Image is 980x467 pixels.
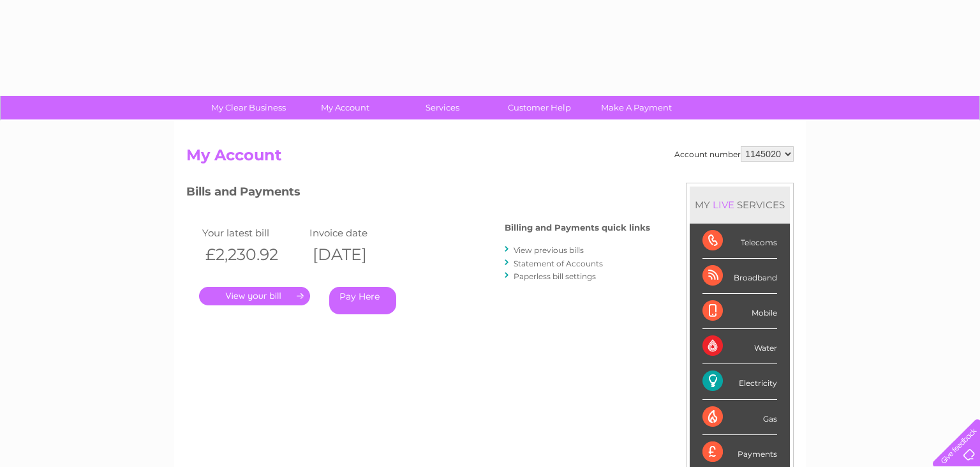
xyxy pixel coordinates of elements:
[702,294,777,329] div: Mobile
[487,96,592,119] a: Customer Help
[702,224,777,259] div: Telecoms
[702,364,777,399] div: Electricity
[690,187,790,223] div: MY SERVICES
[674,146,794,162] div: Account number
[329,287,396,314] a: Pay Here
[514,272,596,281] a: Paperless bill settings
[306,241,413,268] th: [DATE]
[702,259,777,294] div: Broadband
[702,329,777,364] div: Water
[186,146,794,171] h2: My Account
[584,96,689,119] a: Make A Payment
[710,199,737,211] div: LIVE
[186,183,650,205] h3: Bills and Payments
[199,224,306,241] td: Your latest bill
[199,241,306,268] th: £2,230.92
[196,96,301,119] a: My Clear Business
[505,223,650,233] h4: Billing and Payments quick links
[514,259,603,268] a: Statement of Accounts
[390,96,495,119] a: Services
[514,245,584,255] a: View previous bills
[306,224,413,241] td: Invoice date
[293,96,398,119] a: My Account
[702,400,777,435] div: Gas
[199,287,310,305] a: .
